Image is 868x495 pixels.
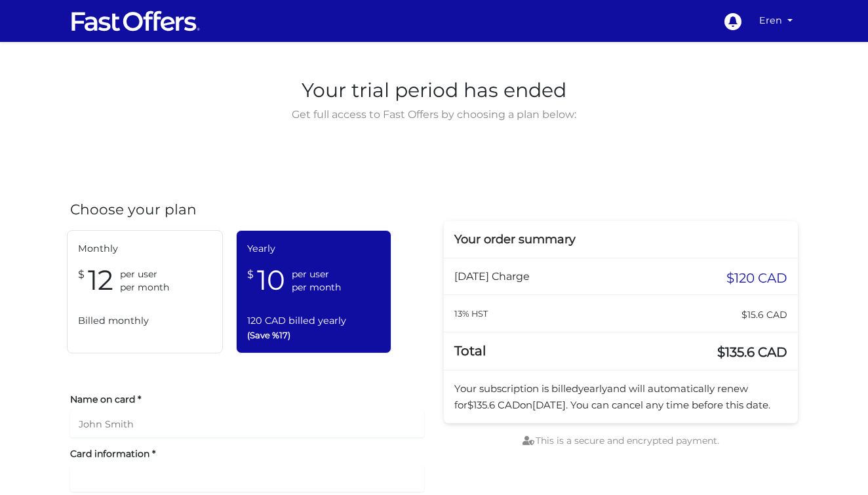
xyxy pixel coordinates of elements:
[78,241,212,256] span: Monthly
[717,343,787,361] span: $135.6 CAD
[523,435,719,446] span: This is a secure and encrypted payment.
[257,263,285,298] span: 10
[292,267,341,281] span: per user
[88,263,113,298] span: 12
[247,328,381,342] span: (Save %17)
[741,306,787,324] span: $15.6 CAD
[78,263,85,283] span: $
[70,411,424,437] input: John Smith
[578,382,607,395] span: yearly
[78,313,212,328] span: Billed monthly
[70,393,424,406] label: Name on card *
[79,473,416,485] iframe: Secure payment input frame
[532,399,566,411] span: [DATE]
[288,106,580,123] span: Get full access to Fast Offers by choosing a plan below:
[288,75,580,106] span: Your trial period has ended
[292,281,341,294] span: per month
[70,201,424,218] h4: Choose your plan
[467,399,520,411] span: $135.6 CAD
[726,269,787,287] span: $120 CAD
[454,270,530,283] span: [DATE] Charge
[454,232,576,247] span: Your order summary
[454,309,488,319] small: 13% HST
[70,447,424,460] label: Card information *
[247,241,381,256] span: Yearly
[120,267,169,281] span: per user
[454,382,770,410] span: Your subscription is billed and will automatically renew for on . You can cancel any time before ...
[754,8,798,33] a: Eren
[454,343,486,359] span: Total
[247,263,254,283] span: $
[120,281,169,294] span: per month
[247,313,381,328] span: 120 CAD billed yearly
